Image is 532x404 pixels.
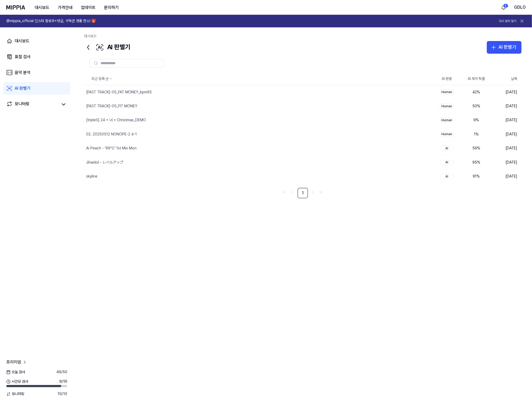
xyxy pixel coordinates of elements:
button: 대시보드 [30,2,54,13]
td: [DATE] [491,169,521,183]
div: 50 % [466,104,487,109]
button: 알림6 [499,3,508,12]
div: Ai Peach - '99℃' 1st Mix Mon [86,146,137,151]
div: 42 % [466,90,487,95]
span: 오늘 검사 [6,370,25,375]
div: Human [440,118,454,123]
span: 10 / 10 [58,391,67,397]
div: AI 판별기 [15,85,30,92]
div: AI [440,174,454,179]
button: 다시 보지 않기 [499,19,516,23]
a: 1 [298,188,308,198]
div: Human [440,104,454,109]
div: AI 판별기 [498,43,516,51]
span: 모니터링 [6,391,24,397]
td: [DATE] [491,99,521,113]
td: [DATE] [491,141,521,155]
div: 9 % [466,118,487,123]
a: Go to previous page [289,189,296,196]
span: 시간당 검사 [6,379,28,384]
nav: pagination [84,188,521,198]
button: 가격안내 [54,2,77,13]
th: AI 판별 [432,73,462,85]
button: AI 판별기 [487,41,521,54]
a: Go to first page [281,189,288,196]
img: logo [6,5,25,9]
td: [DATE] [491,113,521,127]
div: 1 % [466,132,487,137]
div: [FAST TRACK]-05_FIT MONEY [86,104,137,109]
div: Jihaidol - レベルアップ [86,160,123,165]
a: 프리미엄 [6,359,27,365]
img: 알림 [500,4,507,11]
div: [FAST TRACK]-05_FAT MONEY_bpm95 [86,90,152,95]
a: 대시보드 [84,34,97,38]
h1: @mippia_official 인스타 팔로우+댓글, 구독권 경품 찬스! 🎁 [6,18,96,24]
div: Human [440,132,454,137]
button: 문의하기 [100,2,123,13]
div: 모니터링 [15,101,29,108]
div: Human [440,90,454,95]
th: 날짜 [491,73,521,85]
a: 음악 분석 [3,66,70,79]
div: 표절 검사 [15,54,30,60]
div: AI 판별기 [84,41,131,54]
a: 업데이트 [77,0,100,15]
div: [tripleS] 24 + 너 = Christmas_DEMO [86,118,146,123]
a: Go to next page [309,189,316,196]
button: 업데이트 [77,2,100,13]
span: 9 / 10 [59,379,67,384]
div: 91 % [466,174,487,179]
button: GDLO [514,4,526,11]
a: Go to last page [317,189,325,196]
a: 대시보드 [3,35,70,47]
a: 모니터링 [6,101,58,108]
a: AI 판별기 [3,82,70,95]
span: 49 / 50 [56,370,67,375]
div: 02. 20250512 NONOPE-2 4-1 [86,132,137,137]
th: AI 제작 확률 [462,73,491,85]
td: [DATE] [491,85,521,99]
div: AI [440,146,454,151]
td: [DATE] [491,155,521,169]
div: 음악 분석 [15,69,30,76]
div: 56 % [466,146,487,151]
a: 표절 검사 [3,50,70,63]
div: 95 % [466,160,487,165]
div: skyline [86,174,97,179]
span: 프리미엄 [6,359,21,365]
div: AI [440,160,454,165]
div: 6 [503,4,508,8]
div: 대시보드 [15,38,29,44]
td: [DATE] [491,127,521,141]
